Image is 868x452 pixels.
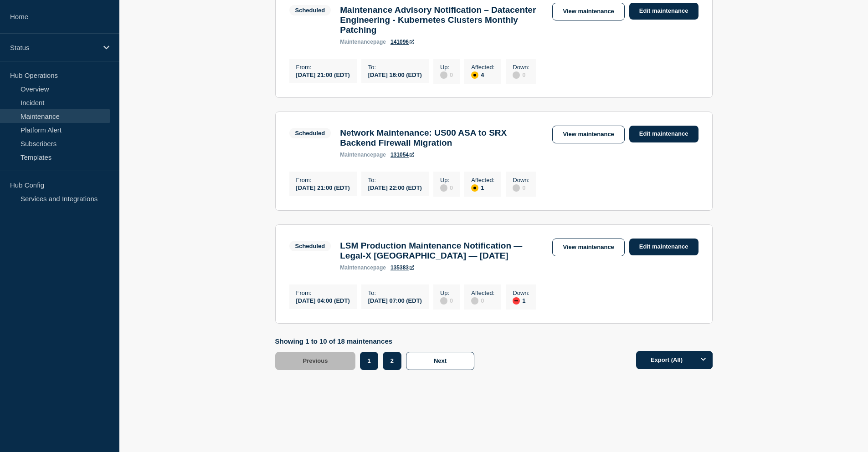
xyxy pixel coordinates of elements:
[440,71,447,79] div: disabled
[513,297,520,305] div: down
[440,71,453,79] div: 0
[368,71,422,78] div: [DATE] 16:00 (EDT)
[440,177,453,183] p: Up :
[10,44,98,51] p: Status
[340,5,543,35] h3: Maintenance Advisory Notification – Datacenter Engineering - Kubernetes Clusters Monthly Patching
[296,183,350,191] div: [DATE] 21:00 (EDT)
[440,184,447,192] div: disabled
[275,352,356,370] button: Previous
[340,264,373,271] span: maintenance
[440,64,453,71] p: Up :
[296,71,350,78] div: [DATE] 21:00 (EDT)
[471,183,494,192] div: 1
[471,289,494,296] p: Affected :
[552,3,624,20] a: View maintenance
[636,351,713,369] button: Export (All)
[513,183,529,192] div: 0
[513,184,520,192] div: disabled
[295,243,325,249] div: Scheduled
[390,39,414,45] a: 141096
[275,337,479,345] p: Showing 1 to 10 of 18 maintenances
[471,296,494,305] div: 0
[296,296,350,304] div: [DATE] 04:00 (EDT)
[694,351,713,369] button: Options
[296,289,350,296] p: From :
[340,39,386,45] p: page
[368,183,422,191] div: [DATE] 22:00 (EDT)
[440,289,453,296] p: Up :
[513,177,529,183] p: Down :
[471,64,494,71] p: Affected :
[513,296,529,305] div: 1
[368,177,422,183] p: To :
[390,264,414,271] a: 135383
[368,296,422,304] div: [DATE] 07:00 (EDT)
[340,241,543,261] h3: LSM Production Maintenance Notification — Legal-X [GEOGRAPHIC_DATA] — [DATE]
[340,39,373,45] span: maintenance
[629,126,699,142] a: Edit maintenance
[295,7,325,14] div: Scheduled
[368,64,422,71] p: To :
[552,239,624,256] a: View maintenance
[552,126,624,143] a: View maintenance
[471,184,478,192] div: affected
[340,264,386,271] p: page
[629,239,699,255] a: Edit maintenance
[296,177,350,183] p: From :
[440,297,447,305] div: disabled
[513,289,529,296] p: Down :
[471,297,478,305] div: disabled
[340,152,386,158] p: page
[471,71,494,79] div: 4
[513,64,529,71] p: Down :
[368,289,422,296] p: To :
[513,71,529,79] div: 0
[296,64,350,71] p: From :
[471,177,494,183] p: Affected :
[629,3,699,20] a: Edit maintenance
[440,183,453,192] div: 0
[295,130,325,137] div: Scheduled
[340,128,543,148] h3: Network Maintenance: US00 ASA to SRX Backend Firewall Migration
[440,296,453,305] div: 0
[513,71,520,79] div: disabled
[471,71,478,79] div: affected
[340,152,373,158] span: maintenance
[383,352,401,370] button: 2
[406,352,474,370] button: Next
[303,357,328,364] span: Previous
[360,352,378,370] button: 1
[390,152,414,158] a: 131054
[434,357,447,364] span: Next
